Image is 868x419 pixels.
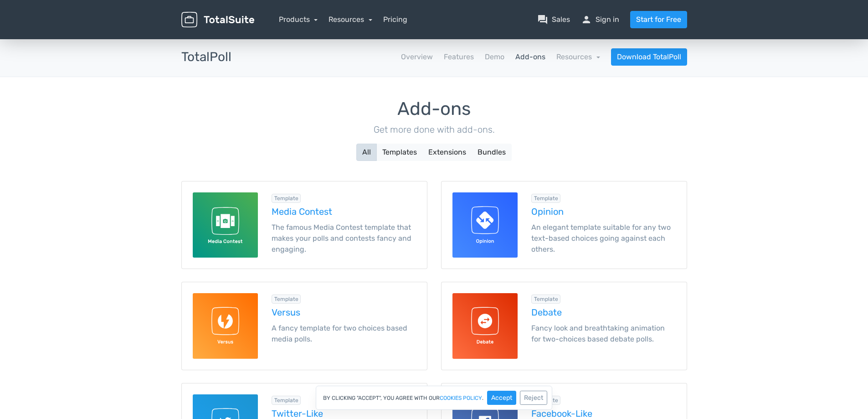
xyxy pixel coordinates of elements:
[193,192,258,258] img: Media Contest for TotalPoll
[531,323,676,345] p: Fancy look and breathtaking animation for two-choices based debate polls.
[272,194,301,203] div: Template
[556,52,600,61] a: Resources
[444,52,474,62] a: Features
[472,144,512,161] button: Bundles
[515,52,545,62] a: Add-ons
[611,48,687,66] a: Download TotalPoll
[376,144,423,161] button: Templates
[279,15,318,24] a: Products
[356,144,377,161] button: All
[531,409,676,419] h5: Facebook-Like template for TotalPoll
[531,207,676,217] h5: Opinion template for TotalPoll
[181,123,687,136] p: Get more done with add-ons.
[181,181,427,269] a: Media Contest for TotalPoll Template Media Contest The famous Media Contest template that makes y...
[441,181,687,269] a: Opinion for TotalPoll Template Opinion An elegant template suitable for any two text-based choice...
[422,144,472,161] button: Extensions
[272,307,416,317] h5: Versus template for TotalPoll
[272,207,416,217] h5: Media Contest template for TotalPoll
[329,15,372,24] a: Resources
[452,192,518,258] img: Opinion for TotalPoll
[537,14,548,25] span: question_answer
[401,52,433,62] a: Overview
[383,14,407,25] a: Pricing
[531,307,676,317] h5: Debate template for TotalPoll
[272,222,416,255] p: The famous Media Contest template that makes your polls and contests fancy and engaging.
[452,293,518,358] img: Debate for TotalPoll
[272,295,301,304] div: Template
[581,14,619,25] a: personSign in
[487,391,516,405] button: Accept
[630,11,687,28] a: Start for Free
[181,50,231,64] h3: TotalPoll
[193,293,258,358] img: Versus for TotalPoll
[441,282,687,370] a: Debate for TotalPoll Template Debate Fancy look and breathtaking animation for two-choices based ...
[440,395,482,401] a: cookies policy
[181,99,687,119] h1: Add-ons
[531,194,561,203] div: Template
[537,14,570,25] a: question_answerSales
[181,12,254,28] img: TotalSuite for WordPress
[531,295,561,304] div: Template
[181,282,427,370] a: Versus for TotalPoll Template Versus A fancy template for two choices based media polls.
[316,386,552,410] div: By clicking "Accept", you agree with our .
[272,409,416,419] h5: Twitter-Like template for TotalPoll
[531,222,676,255] p: An elegant template suitable for any two text-based choices going against each others.
[581,14,592,25] span: person
[520,391,547,405] button: Reject
[272,323,416,345] p: A fancy template for two choices based media polls.
[485,52,504,62] a: Demo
